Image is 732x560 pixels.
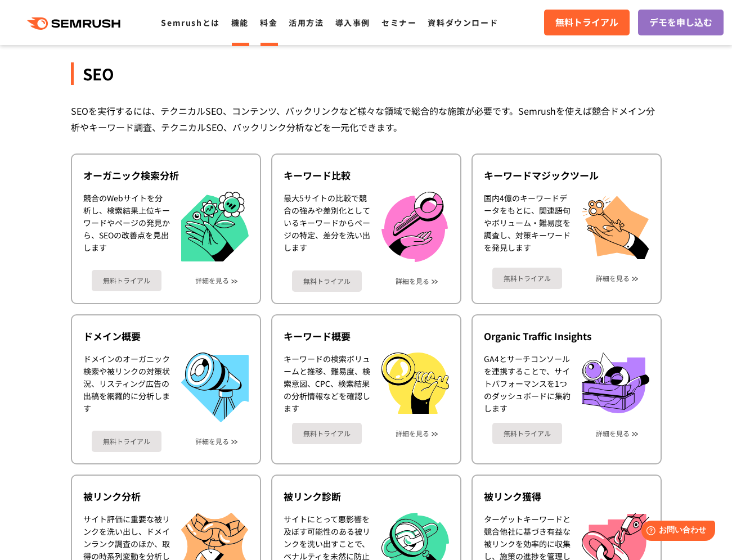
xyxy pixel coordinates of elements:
[284,353,370,414] div: キーワードの検索ボリュームと推移、難易度、検索意図、CPC、検索結果の分析情報などを確認します
[231,17,249,28] a: 機能
[284,329,449,343] div: キーワード概要
[484,353,571,414] div: GA4とサーチコンソールを連携することで、サイトパフォーマンスを1つのダッシュボードに集約します
[83,169,249,182] div: オーガニック検索分析
[92,431,161,452] a: 無料トライアル
[195,277,229,284] a: 詳細を見る
[381,353,449,414] img: キーワード概要
[484,329,649,343] div: Organic Traffic Insights
[181,353,249,422] img: ドメイン概要
[292,270,362,292] a: 無料トライアル
[544,10,630,35] a: 無料トライアル
[638,10,724,35] a: デモを申し込む
[484,192,571,259] div: 国内4億のキーワードデータをもとに、関連語句やボリューム・難易度を調査し、対策キーワードを発見します
[484,169,649,182] div: キーワードマジックツール
[83,329,249,343] div: ドメイン概要
[649,15,712,30] span: デモを申し込む
[632,516,720,548] iframe: Help widget launcher
[596,274,630,282] a: 詳細を見る
[289,17,324,28] a: 活用方法
[284,490,449,503] div: 被リンク診断
[284,169,449,182] div: キーワード比較
[582,192,649,259] img: キーワードマジックツール
[181,192,249,262] img: オーガニック検索分析
[71,62,662,85] div: SEO
[555,15,618,30] span: 無料トライアル
[161,17,219,28] a: Semrushとは
[596,430,630,437] a: 詳細を見る
[396,277,429,285] a: 詳細を見る
[582,353,649,413] img: Organic Traffic Insights
[83,490,249,503] div: 被リンク分析
[381,17,416,28] a: セミナー
[381,192,448,262] img: キーワード比較
[195,437,229,445] a: 詳細を見る
[92,270,161,291] a: 無料トライアル
[492,423,562,444] a: 無料トライアル
[83,353,170,422] div: ドメインのオーガニック検索や被リンクの対策状況、リスティング広告の出稿を網羅的に分析します
[71,103,662,136] div: SEOを実行するには、テクニカルSEO、コンテンツ、バックリンクなど様々な領域で総合的な施策が必要です。Semrushを使えば競合ドメイン分析やキーワード調査、テクニカルSEO、バックリンク分析...
[396,430,429,437] a: 詳細を見る
[492,268,562,289] a: 無料トライアル
[428,17,498,28] a: 資料ダウンロード
[83,192,170,262] div: 競合のWebサイトを分析し、検索結果上位キーワードやページの発見から、SEOの改善点を見出します
[484,490,649,503] div: 被リンク獲得
[335,17,370,28] a: 導入事例
[260,17,277,28] a: 料金
[292,423,362,444] a: 無料トライアル
[284,192,370,262] div: 最大5サイトの比較で競合の強みや差別化としているキーワードからページの特定、差分を洗い出します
